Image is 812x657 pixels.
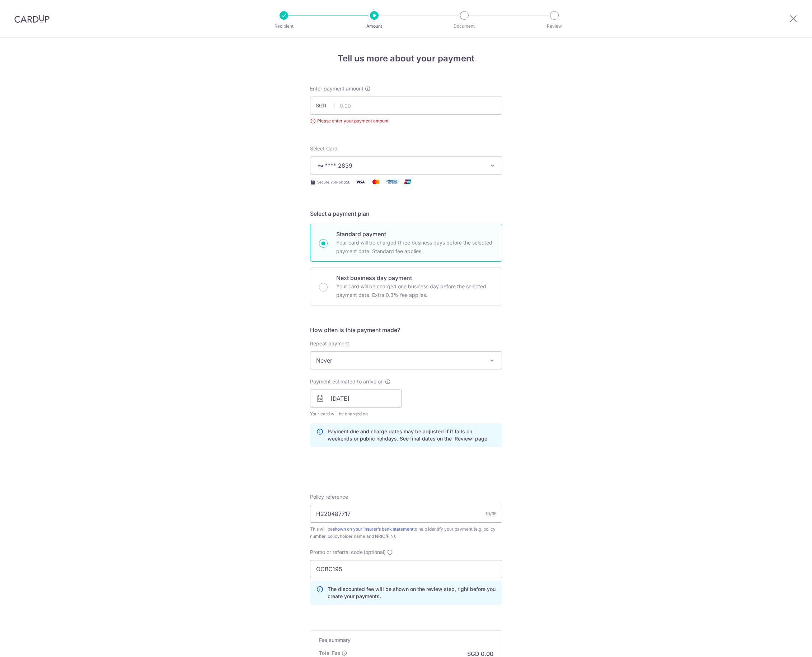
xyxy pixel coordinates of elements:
p: Next business day payment [336,274,493,282]
h5: How often is this payment made? [310,326,502,334]
img: Mastercard [369,177,383,186]
span: translation missing: en.payables.payment_networks.credit_card.summary.labels.select_card [310,145,338,152]
span: SGD [316,102,334,109]
p: Standard payment [336,230,493,238]
h5: Fee summary [319,637,493,644]
a: shown on your insurer’s bank statement [333,526,413,532]
span: Promo or referral code [310,549,363,556]
p: Your card will be charged three business days before the selected payment date. Standard fee appl... [336,238,493,256]
input: DD / MM / YYYY [310,390,402,407]
p: Review [528,23,581,30]
p: Recipient [257,23,310,30]
label: Policy reference [310,493,348,500]
p: The discounted fee will be shown on the review step, right before you create your payments. [328,586,496,600]
p: Amount [348,23,401,30]
p: Total Fee [319,649,340,657]
span: Payment estimated to arrive on [310,378,384,385]
h4: Tell us more about your payment [310,52,502,65]
span: Enter payment amount [310,85,363,92]
p: Your card will be charged one business day before the selected payment date. Extra 0.3% fee applies. [336,282,493,299]
span: (optional) [363,549,386,556]
img: Visa [353,177,367,186]
div: This will be to help identify your payment (e.g. policy number, policyholder name and NRIC/FIN). [310,526,502,540]
input: 0.00 [310,97,502,115]
span: Never [310,351,502,369]
span: Secure 256-bit SSL [317,179,350,185]
img: Union Pay [400,177,415,186]
img: VISA [316,163,325,168]
div: Please enter your payment amount [310,117,502,125]
span: Your card will be charged on [310,410,402,418]
p: Payment due and charge dates may be adjusted if it falls on weekends or public holidays. See fina... [328,428,496,442]
p: Document [438,23,491,30]
label: Repeat payment [310,340,349,347]
img: CardUp [14,14,50,23]
div: 10/35 [485,510,497,517]
img: American Express [385,177,399,186]
h5: Select a payment plan [310,209,502,218]
span: Never [310,352,502,369]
